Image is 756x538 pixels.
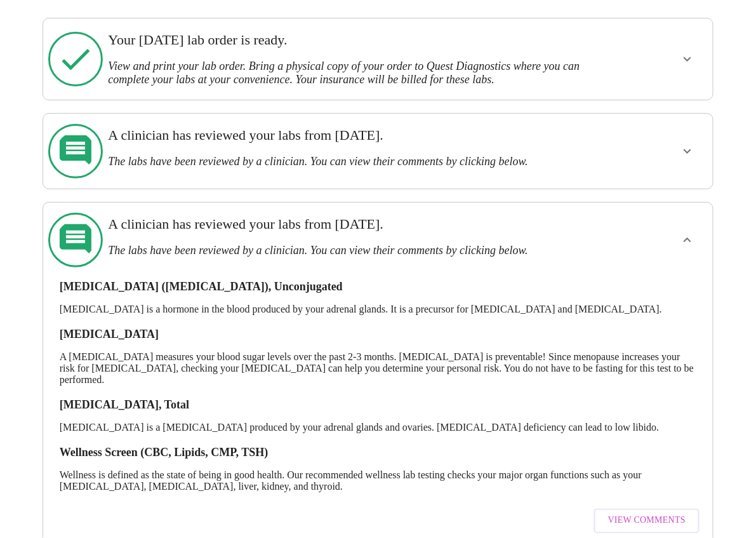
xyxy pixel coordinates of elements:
[60,469,697,492] p: Wellness is defined as the state of being in good health. Our recommended wellness lab testing ch...
[108,127,583,144] h3: A clinician has reviewed your labs from [DATE].
[60,280,697,293] h3: [MEDICAL_DATA] ([MEDICAL_DATA]), Unconjugated
[60,304,697,315] p: [MEDICAL_DATA] is a hormone in the blood produced by your adrenal glands. It is a precursor for [...
[672,136,703,166] button: show more
[60,446,697,459] h3: Wellness Screen (CBC, Lipids, CMP, TSH)
[108,216,583,232] h3: A clinician has reviewed your labs from [DATE].
[108,155,583,168] h3: The labs have been reviewed by a clinician. You can view their comments by clicking below.
[672,225,703,255] button: show more
[60,422,697,433] p: [MEDICAL_DATA] is a [MEDICAL_DATA] produced by your adrenal glands and ovaries. [MEDICAL_DATA] de...
[108,244,583,257] h3: The labs have been reviewed by a clinician. You can view their comments by clicking below.
[594,509,700,534] button: View Comments
[608,513,686,529] span: View Comments
[108,60,583,86] h3: View and print your lab order. Bring a physical copy of your order to Quest Diagnostics where you...
[108,32,583,48] h3: Your [DATE] lab order is ready.
[60,328,697,341] h3: [MEDICAL_DATA]
[672,44,703,74] button: show more
[60,398,697,412] h3: [MEDICAL_DATA], Total
[60,351,697,386] p: A [MEDICAL_DATA] measures your blood sugar levels over the past 2-3 months. [MEDICAL_DATA] is pre...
